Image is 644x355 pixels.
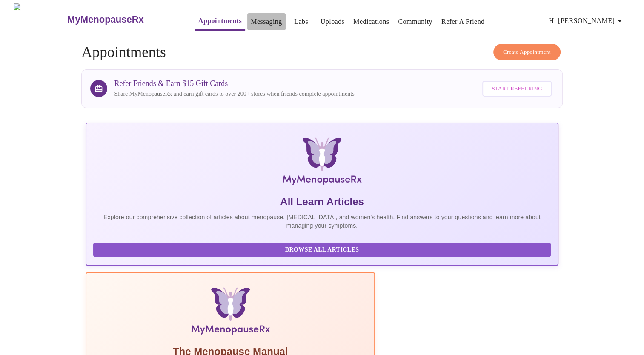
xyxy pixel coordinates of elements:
[503,47,551,57] span: Create Appointment
[492,84,542,94] span: Start Referring
[114,90,354,98] p: Share MyMenopauseRx and earn gift cards to over 200+ stores when friends complete appointments
[81,44,562,61] h4: Appointments
[164,137,480,188] img: MyMenopauseRx Logo
[438,13,488,30] button: Refer a Friend
[546,12,628,29] button: Hi [PERSON_NAME]
[198,15,242,27] a: Appointments
[353,16,389,28] a: Medications
[114,79,354,88] h3: Refer Friends & Earn $15 Gift Cards
[67,14,144,25] h3: MyMenopauseRx
[321,16,345,28] a: Uploads
[294,16,308,28] a: Labs
[14,3,66,35] img: MyMenopauseRx Logo
[93,246,552,253] a: Browse All Articles
[288,13,315,30] button: Labs
[93,243,550,258] button: Browse All Articles
[93,195,550,209] h5: All Learn Articles
[480,77,553,101] a: Start Referring
[317,13,348,30] button: Uploads
[247,13,285,30] button: Messaging
[493,44,561,60] button: Create Appointment
[102,245,542,255] span: Browse All Articles
[195,12,245,31] button: Appointments
[398,16,432,28] a: Community
[482,81,551,97] button: Start Referring
[66,5,178,34] a: MyMenopauseRx
[137,287,323,338] img: Menopause Manual
[251,16,282,28] a: Messaging
[395,13,436,30] button: Community
[93,213,550,230] p: Explore our comprehensive collection of articles about menopause, [MEDICAL_DATA], and women's hea...
[549,15,625,27] span: Hi [PERSON_NAME]
[350,13,392,30] button: Medications
[441,16,485,28] a: Refer a Friend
